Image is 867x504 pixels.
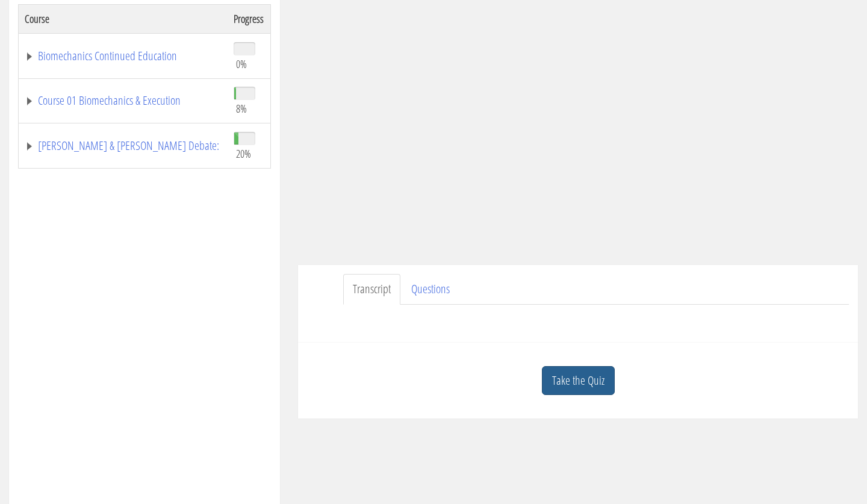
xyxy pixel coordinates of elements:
span: 8% [236,102,247,115]
a: Transcript [343,274,400,305]
a: Course 01 Biomechanics & Execution [25,95,222,107]
a: [PERSON_NAME] & [PERSON_NAME] Debate: [25,140,222,152]
span: 0% [236,57,247,70]
a: Biomechanics Continued Education [25,50,222,62]
th: Course [19,4,228,33]
th: Progress [228,4,270,33]
a: Take the Quiz [542,366,615,396]
span: 20% [236,147,251,160]
a: Questions [402,274,459,305]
